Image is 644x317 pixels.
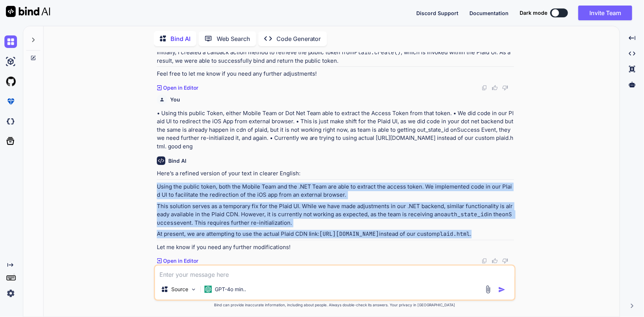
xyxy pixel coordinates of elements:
[4,287,17,300] img: settings
[416,9,458,17] button: Discord Support
[215,286,246,293] p: GPT-4o min..
[157,230,514,238] p: At present, we are attempting to use the actual Plaid CDN link: instead of our custom .
[4,95,17,108] img: premium
[157,183,514,199] p: Using the public token, both the Mobile Team and the .NET Team are able to extract the access tok...
[4,115,17,128] img: darkCloudIdeIcon
[163,84,198,92] p: Open in Editor
[320,230,379,238] code: [URL][DOMAIN_NAME]
[171,286,188,293] p: Source
[163,257,198,265] p: Open in Editor
[482,85,488,91] img: copy
[469,9,509,17] button: Documentation
[482,258,488,264] img: copy
[498,286,506,293] img: icon
[6,6,50,17] img: Bind AI
[441,211,488,218] code: oauth_state_id
[171,34,190,43] p: Bind AI
[492,85,498,91] img: like
[4,35,17,48] img: chat
[520,9,547,17] span: Dark mode
[204,286,212,293] img: GPT-4o mini
[154,302,516,308] p: Bind can provide inaccurate information, including about people. Always double-check its answers....
[157,243,514,252] p: Let me know if you need any further modifications!
[170,96,180,103] h6: You
[157,109,514,151] p: • Using this public Token, either Mobile Team or Dot Net Team able to extract the Access Token fr...
[217,34,250,43] p: Web Search
[157,70,514,78] p: Feel free to let me know if you need any further adjustments!
[157,211,512,227] code: onSuccess
[157,169,514,178] p: Here’s a refined version of your text in clearer English:
[416,10,458,16] span: Discord Support
[578,6,632,20] button: Invite Team
[355,49,401,56] code: Plaid.Create()
[502,258,508,264] img: dislike
[168,157,186,165] h6: Bind AI
[502,85,508,91] img: dislike
[157,48,514,65] p: Initially, I created a callback action method to retrieve the public token from , which is invoke...
[4,55,17,68] img: ai-studio
[276,34,321,43] p: Code Generator
[437,230,470,238] code: plaid.html
[157,202,514,227] p: This solution serves as a temporary fix for the Plaid UI. While we have made adjustments in our ....
[190,286,197,293] img: Pick Models
[492,258,498,264] img: like
[4,75,17,88] img: githubLight
[469,10,509,16] span: Documentation
[484,285,492,294] img: attachment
